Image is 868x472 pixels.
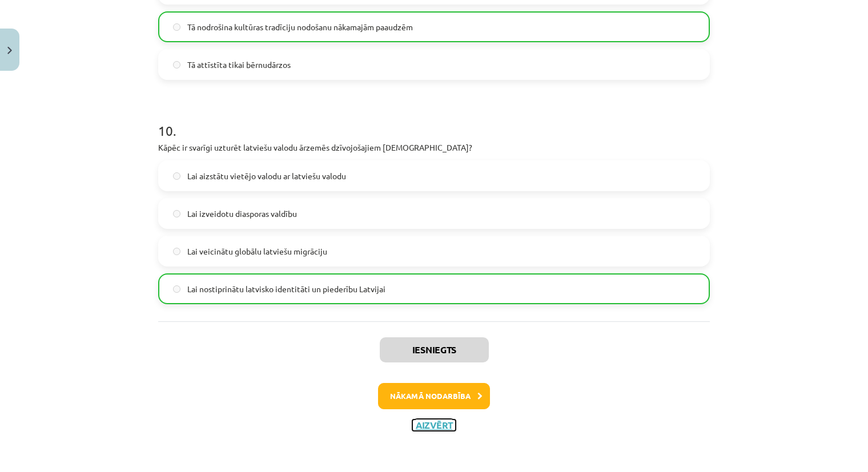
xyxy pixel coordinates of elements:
[412,419,456,431] button: Aizvērt
[158,142,710,154] p: Kāpēc ir svarīgi uzturēt latviešu valodu ārzemēs dzīvojošajiem [DEMOGRAPHIC_DATA]?
[187,59,291,71] span: Tā attīstīta tikai bērnudārzos
[158,103,710,138] h1: 10 .
[173,285,180,293] input: Lai nostiprinātu latvisko identitāti un piederību Latvijai
[7,47,12,54] img: icon-close-lesson-0947bae3869378f0d4975bcd49f059093ad1ed9edebbc8119c70593378902aed.svg
[173,248,180,255] input: Lai veicinātu globālu latviešu migrāciju
[187,283,385,295] span: Lai nostiprinātu latvisko identitāti un piederību Latvijai
[173,23,180,31] input: Tā nodrošina kultūras tradīciju nodošanu nākamajām paaudzēm
[173,172,180,180] input: Lai aizstātu vietējo valodu ar latviešu valodu
[187,21,413,33] span: Tā nodrošina kultūras tradīciju nodošanu nākamajām paaudzēm
[380,337,489,362] button: Iesniegts
[187,170,346,182] span: Lai aizstātu vietējo valodu ar latviešu valodu
[187,245,327,257] span: Lai veicinātu globālu latviešu migrāciju
[173,61,180,68] input: Tā attīstīta tikai bērnudārzos
[187,208,297,220] span: Lai izveidotu diasporas valdību
[378,383,490,409] button: Nākamā nodarbība
[173,210,180,217] input: Lai izveidotu diasporas valdību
